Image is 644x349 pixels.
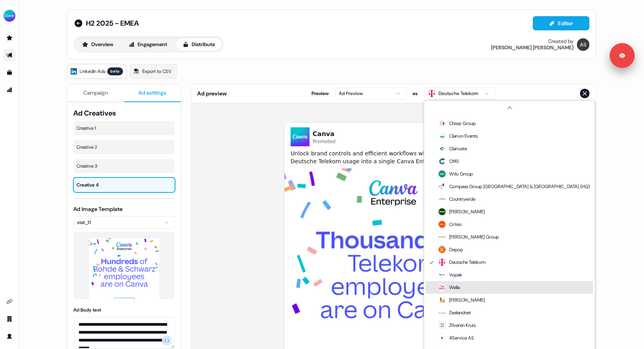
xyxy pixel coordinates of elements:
div: Clarion Events [438,132,478,140]
div: Deutsche Telekom [438,258,485,266]
div: Criteo [438,220,462,228]
div: Wilo Group [438,170,473,178]
div: 4Service AS [438,334,474,342]
div: Zeelandnet [438,309,471,317]
div: Depop [438,246,463,254]
div: [PERSON_NAME] Group [438,233,499,241]
div: Clarivate [438,145,467,153]
div: Vopak [438,271,462,279]
div: [PERSON_NAME] [438,296,485,304]
div: [PERSON_NAME] [438,208,485,216]
div: Zilveren Kruis [438,321,476,329]
div: Wella [438,284,460,291]
div: Chiesi Group [438,119,476,127]
div: Countrywide [438,195,475,203]
div: ZI [441,321,444,329]
div: CMS [438,157,459,165]
div: Compass Group [GEOGRAPHIC_DATA] & [GEOGRAPHIC_DATA] (HQ) [438,183,590,190]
